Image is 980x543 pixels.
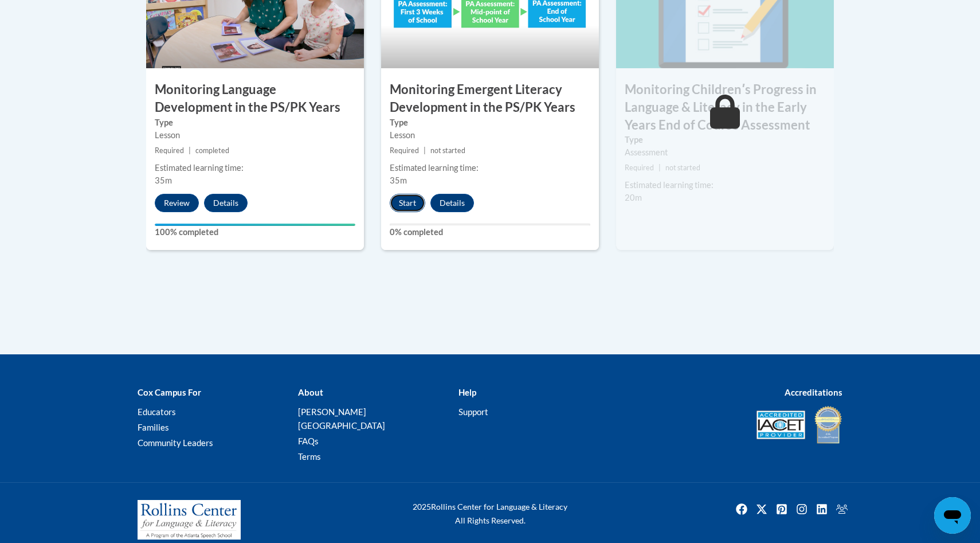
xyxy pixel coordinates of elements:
[390,116,590,129] label: Type
[413,502,431,511] span: 2025
[390,194,425,212] button: Start
[155,116,355,129] label: Type
[616,81,834,134] h3: Monitoring Childrenʹs Progress in Language & Literacy in the Early Years End of Course Assessment
[155,194,199,212] button: Review
[625,163,654,172] span: Required
[138,387,201,397] b: Cox Campus For
[833,500,851,518] a: Facebook Group
[195,146,229,155] span: completed
[665,163,700,172] span: not started
[458,387,476,397] b: Help
[813,500,831,518] a: Linkedin
[138,422,169,432] a: Families
[298,387,323,397] b: About
[458,407,488,417] a: Support
[625,146,825,159] div: Assessment
[298,451,321,462] a: Terms
[204,194,248,212] button: Details
[390,226,590,239] label: 0% completed
[773,500,791,518] a: Pinterest
[934,497,971,534] iframe: Button to launch messaging window
[155,175,172,185] span: 35m
[793,500,811,518] a: Instagram
[390,175,407,185] span: 35m
[756,411,805,439] img: Accredited IACET® Provider
[752,500,771,518] a: Twitter
[138,500,241,540] img: Rollins Center for Language & Literacy - A Program of the Atlanta Speech School
[813,500,831,518] img: LinkedIn icon
[430,146,465,155] span: not started
[138,407,176,417] a: Educators
[155,162,355,174] div: Estimated learning time:
[773,500,791,518] img: Pinterest icon
[298,407,385,431] a: [PERSON_NAME][GEOGRAPHIC_DATA]
[424,146,426,155] span: |
[155,226,355,239] label: 100% completed
[625,134,825,146] label: Type
[793,500,811,518] img: Instagram icon
[732,500,751,518] img: Facebook icon
[390,146,419,155] span: Required
[814,405,842,445] img: IDA® Accredited
[138,437,213,448] a: Community Leaders
[390,129,590,142] div: Lesson
[298,436,319,446] a: FAQs
[155,224,355,226] div: Your progress
[833,500,851,518] img: Facebook group icon
[155,146,184,155] span: Required
[146,81,364,116] h3: Monitoring Language Development in the PS/PK Years
[381,81,599,116] h3: Monitoring Emergent Literacy Development in the PS/PK Years
[390,162,590,174] div: Estimated learning time:
[732,500,751,518] a: Facebook
[752,500,771,518] img: Twitter icon
[189,146,191,155] span: |
[785,387,842,397] b: Accreditations
[625,179,825,192] div: Estimated learning time:
[430,194,474,212] button: Details
[625,193,642,202] span: 20m
[370,500,610,528] div: Rollins Center for Language & Literacy All Rights Reserved.
[155,129,355,142] div: Lesson
[658,163,661,172] span: |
